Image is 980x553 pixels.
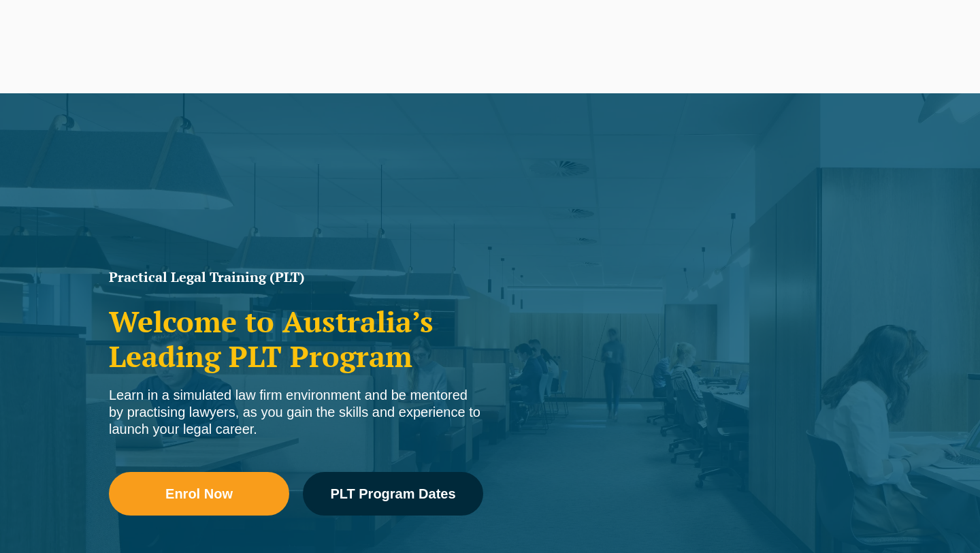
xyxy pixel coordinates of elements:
[109,270,483,284] h1: Practical Legal Training (PLT)
[109,472,289,516] a: Enrol Now
[165,487,233,501] span: Enrol Now
[303,472,483,516] a: PLT Program Dates
[109,304,483,373] h2: Welcome to Australia’s Leading PLT Program
[109,387,483,438] div: Learn in a simulated law firm environment and be mentored by practising lawyers, as you gain the ...
[330,487,455,501] span: PLT Program Dates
